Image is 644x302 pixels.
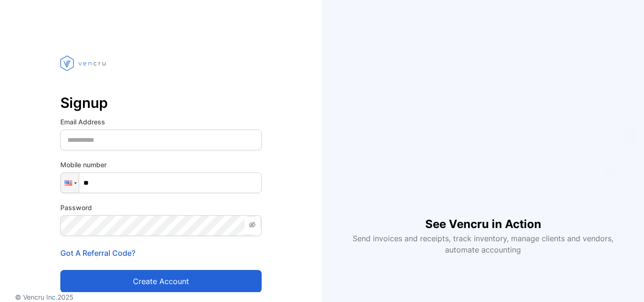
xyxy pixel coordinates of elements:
[60,270,262,293] button: Create account
[60,91,262,114] p: Signup
[60,160,262,170] label: Mobile number
[61,173,79,193] div: United States: + 1
[60,203,262,212] label: Password
[425,201,541,233] h1: See Vencru in Action
[60,117,262,127] label: Email Address
[60,38,107,89] img: vencru logo
[60,247,262,259] p: Got A Referral Code?
[347,233,619,255] p: Send invoices and receipts, track inventory, manage clients and vendors, automate accounting
[354,47,611,201] iframe: YouTube video player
